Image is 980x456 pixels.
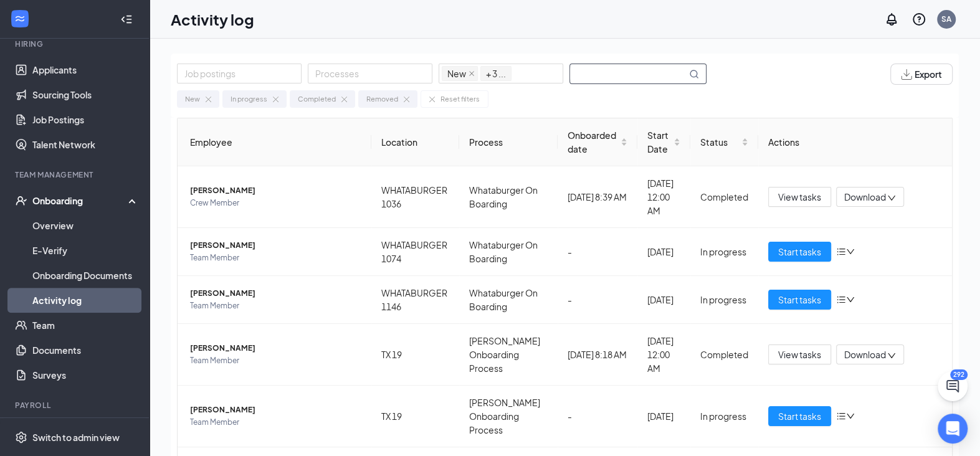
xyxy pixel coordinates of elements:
[231,93,267,105] div: In progress
[938,371,968,401] button: ChatActive
[950,369,968,380] div: 292
[459,324,558,386] td: [PERSON_NAME] Onboarding Process
[190,197,361,209] span: Crew Member
[690,118,758,166] th: Status
[371,324,459,386] td: TX 19
[15,431,27,444] svg: Settings
[700,409,748,423] div: In progress
[459,118,558,166] th: Process
[647,293,681,306] div: [DATE]
[371,276,459,324] td: WHATABURGER 1146
[911,12,926,27] svg: QuestionInfo
[32,213,139,238] a: Overview
[778,190,821,204] span: View tasks
[700,190,748,204] div: Completed
[700,348,748,361] div: Completed
[447,67,466,80] span: New
[568,190,627,204] div: [DATE] 8:39 AM
[469,70,475,77] span: close
[700,135,739,149] span: Status
[440,93,480,105] div: Reset filters
[120,13,133,26] svg: Collapse
[836,247,846,257] span: bars
[15,169,136,180] div: Team Management
[768,290,831,310] button: Start tasks
[915,70,942,78] span: Export
[190,184,361,197] span: [PERSON_NAME]
[15,39,136,49] div: Hiring
[836,411,846,421] span: bars
[32,132,139,157] a: Talent Network
[32,313,139,338] a: Team
[938,414,968,444] div: Open Intercom Messenger
[637,118,691,166] th: Start Date
[768,406,831,426] button: Start tasks
[459,228,558,276] td: Whataburger On Boarding
[844,348,886,361] span: Download
[945,379,960,394] svg: ChatActive
[846,412,855,420] span: down
[890,64,953,85] button: Export
[778,293,821,306] span: Start tasks
[32,263,139,288] a: Onboarding Documents
[190,239,361,252] span: [PERSON_NAME]
[371,228,459,276] td: WHATABURGER 1074
[568,293,627,306] div: -
[768,187,831,207] button: View tasks
[846,247,855,256] span: down
[371,386,459,447] td: TX 19
[459,276,558,324] td: Whataburger On Boarding
[884,12,899,27] svg: Notifications
[459,386,558,447] td: [PERSON_NAME] Onboarding Process
[486,67,506,80] span: + 3 ...
[480,66,511,81] span: + 3 ...
[298,93,336,105] div: Completed
[558,118,637,166] th: Onboarded date
[689,69,699,79] svg: MagnifyingGlass
[836,295,846,305] span: bars
[190,404,361,416] span: [PERSON_NAME]
[459,166,558,228] td: Whataburger On Boarding
[32,57,139,82] a: Applicants
[647,245,681,259] div: [DATE]
[32,338,139,363] a: Documents
[700,245,748,259] div: In progress
[758,118,952,166] th: Actions
[32,82,139,107] a: Sourcing Tools
[778,245,821,259] span: Start tasks
[15,400,136,411] div: Payroll
[190,287,361,300] span: [PERSON_NAME]
[647,128,672,156] span: Start Date
[366,93,398,105] div: Removed
[371,118,459,166] th: Location
[32,107,139,132] a: Job Postings
[32,363,139,387] a: Surveys
[778,409,821,423] span: Start tasks
[190,300,361,312] span: Team Member
[568,128,618,156] span: Onboarded date
[32,288,139,313] a: Activity log
[568,409,627,423] div: -
[442,66,478,81] span: New
[185,93,200,105] div: New
[768,242,831,262] button: Start tasks
[844,191,886,204] span: Download
[568,245,627,259] div: -
[14,12,26,25] svg: WorkstreamLogo
[768,344,831,364] button: View tasks
[32,194,128,207] div: Onboarding
[32,431,120,444] div: Switch to admin view
[190,416,361,429] span: Team Member
[647,176,681,217] div: [DATE] 12:00 AM
[178,118,371,166] th: Employee
[371,166,459,228] td: WHATABURGER 1036
[190,342,361,354] span: [PERSON_NAME]
[15,194,27,207] svg: UserCheck
[568,348,627,361] div: [DATE] 8:18 AM
[778,348,821,361] span: View tasks
[190,354,361,367] span: Team Member
[171,9,254,30] h1: Activity log
[190,252,361,264] span: Team Member
[846,295,855,304] span: down
[32,238,139,263] a: E-Verify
